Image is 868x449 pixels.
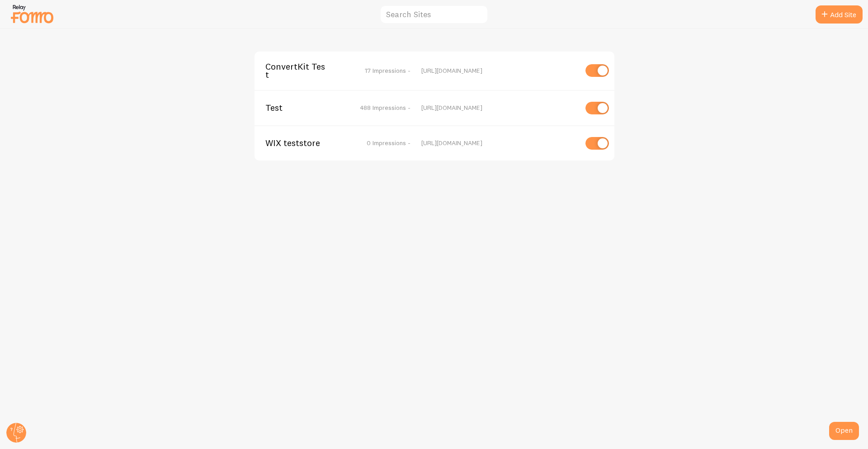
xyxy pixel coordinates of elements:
span: 0 Impressions - [367,139,410,147]
span: Test [265,104,338,112]
div: [URL][DOMAIN_NAME] [421,104,577,112]
div: [URL][DOMAIN_NAME] [421,66,577,75]
div: Open [829,422,859,440]
img: fomo-relay-logo-orange.svg [9,2,55,25]
span: 17 Impressions - [365,66,410,75]
span: 488 Impressions - [360,104,410,112]
span: ConvertKit Test [265,62,338,79]
span: WIX teststore [265,139,338,147]
div: [URL][DOMAIN_NAME] [421,139,577,147]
